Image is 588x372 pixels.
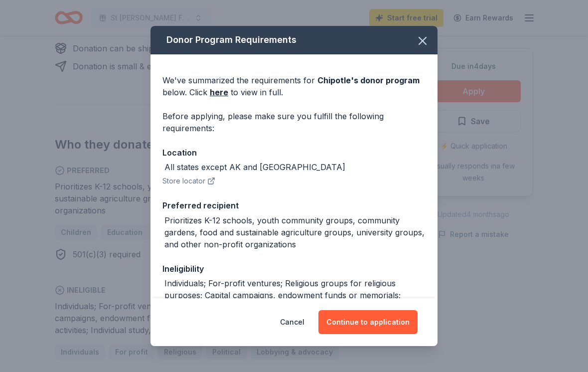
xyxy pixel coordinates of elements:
div: Location [162,146,426,159]
div: Prioritizes K-12 schools, youth community groups, community gardens, food and sustainable agricul... [164,214,426,250]
div: Ineligibility [162,262,426,275]
button: Continue to application [318,310,418,334]
button: Store locator [162,175,215,187]
div: Preferred recipient [162,199,426,212]
div: We've summarized the requirements for below. Click to view in full. [162,74,426,98]
div: Donor Program Requirements [150,26,438,54]
a: here [210,86,228,98]
div: All states except AK and [GEOGRAPHIC_DATA] [164,161,345,173]
button: Cancel [280,310,304,334]
span: Chipotle 's donor program [317,75,420,85]
div: Before applying, please make sure you fulfill the following requirements: [162,110,426,134]
div: Individuals; For-profit ventures; Religious groups for religious purposes; Capital campaigns, end... [164,277,426,325]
